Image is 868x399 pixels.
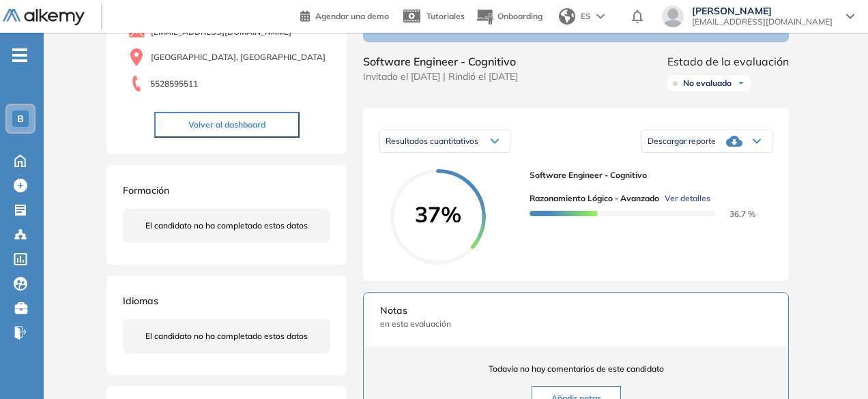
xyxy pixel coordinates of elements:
[581,10,591,23] span: ES
[3,9,85,26] img: Logo
[380,318,772,330] span: en esta evaluación
[145,220,308,232] span: El candidato no ha completado estos datos
[737,79,745,87] img: Ícono de flecha
[154,112,300,138] button: Volver al dashboard
[713,209,755,219] span: 36.7 %
[476,2,542,31] button: Onboarding
[659,192,710,205] button: Ver detalles
[692,5,833,16] span: [PERSON_NAME]
[426,11,465,21] span: Tutoriales
[151,51,325,63] span: [GEOGRAPHIC_DATA], [GEOGRAPHIC_DATA]
[315,11,389,21] span: Agendar una demo
[363,53,518,70] span: Software Engineer - Cognitivo
[683,78,732,89] span: No evaluado
[123,295,158,307] span: Idiomas
[12,54,27,57] i: -
[145,330,308,342] span: El candidato no ha completado estos datos
[363,70,518,84] span: Invitado el [DATE] | Rindió el [DATE]
[300,7,389,23] a: Agendar una demo
[692,16,833,27] span: [EMAIL_ADDRESS][DOMAIN_NAME]
[667,53,789,70] span: Estado de la evaluación
[530,169,762,181] span: Software Engineer - Cognitivo
[123,184,169,196] span: Formación
[380,304,772,318] span: Notas
[380,363,772,375] span: Todavía no hay comentarios de este candidato
[665,192,710,205] span: Ver detalles
[559,8,575,25] img: world
[390,203,486,225] span: 37%
[648,136,716,147] span: Descargar reporte
[150,78,198,90] span: 5528595511
[530,192,659,205] span: Razonamiento Lógico - Avanzado
[386,136,478,146] span: Resultados cuantitativos
[596,14,605,19] img: arrow
[497,11,542,21] span: Onboarding
[17,113,24,124] span: B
